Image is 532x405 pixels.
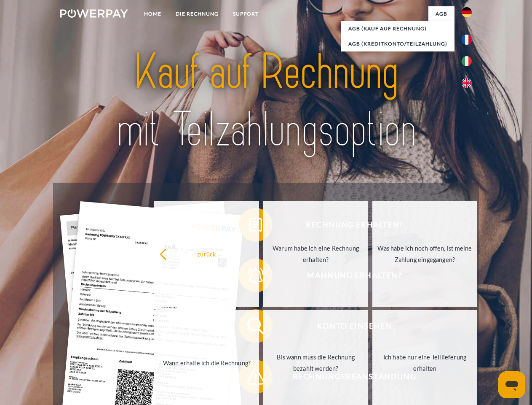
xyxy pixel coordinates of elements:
[159,357,254,368] div: Wann erhalte ich die Rechnung?
[462,56,472,66] img: it
[137,6,168,22] a: Home
[268,351,363,374] div: Bis wann muss die Rechnung bezahlt werden?
[462,35,472,45] img: fr
[341,21,454,36] a: AGB (Kauf auf Rechnung)
[372,201,477,307] a: Was habe ich noch offen, ist meine Zahlung eingegangen?
[462,7,472,17] img: de
[60,9,128,18] img: logo-powerpay-white.svg
[498,371,525,398] iframe: Schaltfläche zum Öffnen des Messaging-Fensters
[462,78,472,88] img: en
[428,6,454,22] a: agb
[341,36,454,51] a: AGB (Kreditkonto/Teilzahlung)
[226,6,266,22] a: SUPPORT
[80,40,452,162] img: title-powerpay_de.svg
[159,248,254,259] div: zurück
[377,243,472,265] div: Was habe ich noch offen, ist meine Zahlung eingegangen?
[168,6,226,22] a: DIE RECHNUNG
[377,351,472,374] div: Ich habe nur eine Teillieferung erhalten
[268,243,363,265] div: Warum habe ich eine Rechnung erhalten?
